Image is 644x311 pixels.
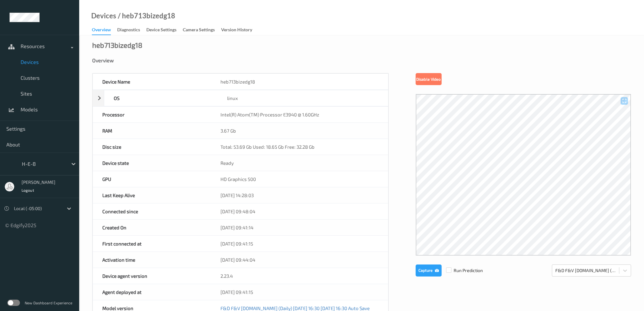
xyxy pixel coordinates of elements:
[220,305,370,311] a: F&D F&V [DOMAIN_NAME] (Daily) [DATE] 16:30 [DATE] 16:30 Auto Save
[93,171,211,187] div: GPU
[93,74,211,90] div: Device Name
[93,123,211,139] div: RAM
[117,27,140,34] div: Diagnostics
[211,139,388,155] div: Total: 53.69 Gb Used: 18.65 Gb Free: 32.28 Gb
[93,268,211,284] div: Device agent version
[211,252,388,268] div: [DATE] 09:44:04
[116,13,175,19] div: / heb713bizedg18
[416,264,442,277] button: Capture
[221,26,258,34] a: Version History
[442,267,483,274] span: Run Prediction
[211,268,388,284] div: 2.23.4
[211,236,388,252] div: [DATE] 09:41:15
[92,90,388,106] div: OSlinux
[93,155,211,171] div: Device state
[211,123,388,139] div: 3.67 Gb
[211,220,388,235] div: [DATE] 09:41:14
[183,26,221,34] a: Camera Settings
[93,236,211,252] div: First connected at
[117,26,146,34] a: Diagnostics
[211,187,388,203] div: [DATE] 14:28:03
[211,107,388,122] div: Intel(R) Atom(TM) Processor E3940 @ 1.60GHz
[211,171,388,187] div: HD Graphics 500
[93,139,211,155] div: Disc size
[93,187,211,203] div: Last Keep Alive
[93,284,211,300] div: Agent deployed at
[183,27,215,34] div: Camera Settings
[146,26,183,34] a: Device Settings
[211,203,388,219] div: [DATE] 09:48:04
[211,284,388,300] div: [DATE] 09:41:15
[211,74,388,90] div: heb713bizedg18
[93,107,211,122] div: Processor
[218,90,388,106] div: linux
[91,13,116,19] a: Devices
[93,252,211,268] div: Activation time
[211,155,388,171] div: Ready
[93,220,211,235] div: Created On
[221,27,252,34] div: Version History
[146,27,176,34] div: Device Settings
[92,27,111,35] div: Overview
[92,57,631,64] div: Overview
[104,90,218,106] div: OS
[92,26,117,35] a: Overview
[93,203,211,219] div: Connected since
[416,73,442,85] button: Disable Video
[92,42,142,48] div: heb713bizedg18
